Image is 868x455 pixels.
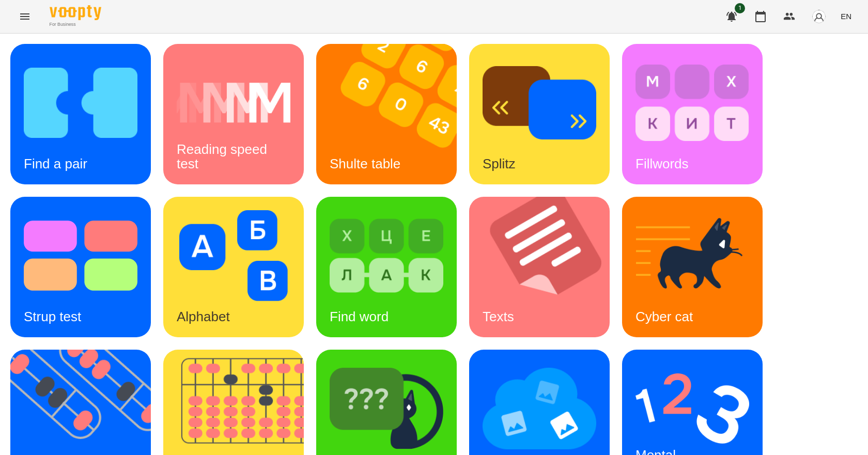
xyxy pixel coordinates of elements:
h3: Strup test [24,309,81,324]
img: Shulte table [316,44,470,184]
button: Menu [12,4,37,29]
a: Strup testStrup test [10,197,151,337]
a: TextsTexts [469,197,610,337]
img: Alphabet [177,210,290,301]
button: EN [836,7,856,26]
img: Voopty Logo [50,5,101,20]
h3: Alphabet [177,309,230,324]
h3: Cyber cat [636,309,693,324]
a: FillwordsFillwords [622,44,763,184]
span: For Business [50,21,101,28]
img: Find a pair [24,57,137,148]
img: Mnemo technic [483,363,596,454]
a: Find a pairFind a pair [10,44,151,184]
a: Find wordFind word [316,197,457,337]
span: EN [841,11,851,22]
a: Reading speed testReading speed test [163,44,304,184]
h3: Texts [483,309,514,324]
img: Strup test [24,210,137,301]
h3: Find a pair [24,156,87,171]
h3: Shulte table [330,156,400,171]
img: Texts [469,197,623,337]
img: Cyber cat [636,210,749,301]
a: Cyber catCyber cat [622,197,763,337]
h3: Reading speed test [177,142,271,171]
img: Find Cyber cat [330,363,443,454]
img: Reading speed test [177,57,290,148]
span: 1 [735,3,745,13]
img: Mental counting [636,363,749,454]
img: Fillwords [636,57,749,148]
h3: Fillwords [636,156,689,171]
img: Splitz [483,57,596,148]
img: avatar_s.png [812,9,826,24]
img: Find word [330,210,443,301]
h3: Find word [330,309,389,324]
a: SplitzSplitz [469,44,610,184]
a: AlphabetAlphabet [163,197,304,337]
h3: Splitz [483,156,516,171]
a: Shulte tableShulte table [316,44,457,184]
